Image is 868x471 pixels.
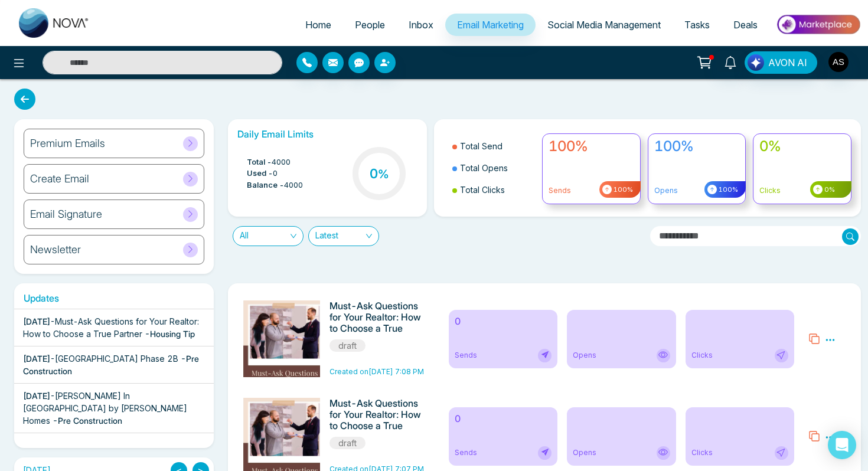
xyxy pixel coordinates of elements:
li: Total Clicks [452,179,535,201]
span: Created on [DATE] 7:08 PM [329,367,424,376]
div: Open Intercom Messenger [828,431,856,459]
span: Sends [455,350,477,361]
h6: Newsletter [30,243,81,256]
span: Opens [573,350,596,361]
p: Sends [549,185,634,196]
span: Tasks [684,19,710,31]
a: Home [293,14,343,36]
h6: Must-Ask Questions for Your Realtor: How to Choose a True Partner [329,398,425,433]
h6: 0 [455,413,552,424]
span: Clicks [691,350,713,361]
a: Inbox [397,14,445,36]
span: [DATE] [23,391,50,401]
span: [PERSON_NAME] In [GEOGRAPHIC_DATA] by [PERSON_NAME] Homes [23,391,187,426]
span: - Pre Construction [53,416,122,426]
span: Social Media Management [547,19,661,31]
span: Deals [733,19,758,31]
span: Must-Ask Questions for Your Realtor: How to Choose a True Partner [23,316,199,339]
div: - [23,390,205,427]
h4: 100% [549,138,634,155]
span: 0% [823,185,835,195]
img: Market-place.gif [775,11,861,38]
button: AVON AI [745,51,817,74]
span: Home [305,19,331,31]
span: [GEOGRAPHIC_DATA] Phase 2B [55,354,178,364]
span: Used - [247,168,273,179]
li: Total Send [452,135,535,157]
span: draft [329,339,366,352]
h6: 0 [455,316,552,327]
div: - [23,315,205,340]
span: % [378,167,389,181]
span: Total - [247,156,272,168]
span: Balance - [247,179,284,191]
span: Opens [573,447,596,458]
span: [DATE] [23,354,50,364]
a: Tasks [673,14,722,36]
span: 100% [717,185,738,195]
img: Nova CRM Logo [19,8,90,38]
h6: Premium Emails [30,137,105,150]
h3: 0 [370,166,389,181]
div: - [23,352,205,377]
span: draft [329,437,366,449]
a: Social Media Management [536,14,673,36]
a: People [343,14,397,36]
h6: Daily Email Limits [237,129,418,140]
img: Lead Flow [748,54,764,71]
h4: 0% [759,138,845,155]
a: Email Marketing [445,14,536,36]
h6: Updates [14,293,214,304]
span: People [355,19,385,31]
span: Latest [315,227,372,246]
span: - Housing Tip [145,329,195,339]
span: 100% [612,185,633,195]
h6: Must-Ask Questions for Your Realtor: How to Choose a True Partner [329,300,425,336]
span: Email Marketing [457,19,524,31]
span: [DATE] [23,316,50,326]
span: 4000 [272,156,291,168]
span: Sends [455,447,477,458]
h4: 100% [654,138,740,155]
span: AVON AI [768,55,807,70]
span: All [240,227,296,246]
h6: Create Email [30,172,89,185]
p: Opens [654,185,740,196]
img: User Avatar [828,52,849,72]
span: Clicks [691,447,713,458]
a: Deals [722,14,769,36]
span: 4000 [284,179,303,191]
span: 0 [273,168,278,179]
h6: Email Signature [30,208,102,221]
span: Inbox [409,19,433,31]
p: Clicks [759,185,845,196]
li: Total Opens [452,157,535,179]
